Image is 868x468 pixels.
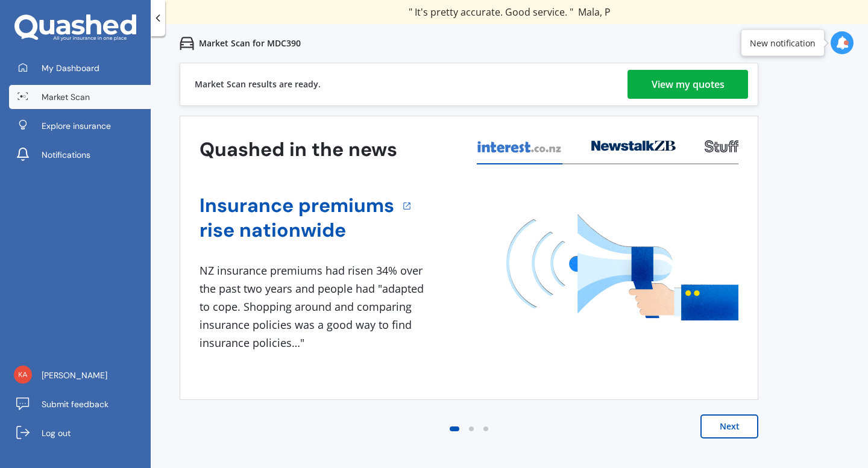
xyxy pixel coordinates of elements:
[9,143,151,167] a: Notifications
[9,114,151,138] a: Explore insurance
[506,214,738,320] img: media image
[9,392,151,416] a: Submit feedback
[652,70,725,99] div: View my quotes
[9,85,151,109] a: Market Scan
[42,91,90,103] span: Market Scan
[200,218,394,243] a: rise nationwide
[42,398,108,410] span: Submit feedback
[42,62,99,74] span: My Dashboard
[42,120,111,132] span: Explore insurance
[195,63,321,105] div: Market Scan results are ready.
[199,37,301,49] p: Market Scan for MDC390
[627,70,748,99] a: View my quotes
[750,37,816,49] div: New notification
[200,137,397,162] h3: Quashed in the news
[200,262,429,352] div: NZ insurance premiums had risen 34% over the past two years and people had "adapted to cope. Shop...
[180,36,194,51] img: car.f15378c7a67c060ca3f3.svg
[700,414,758,438] button: Next
[9,421,151,445] a: Log out
[14,366,32,384] img: d3728c11970ca307b4de996b445faba9
[9,363,151,387] a: [PERSON_NAME]
[42,427,71,439] span: Log out
[200,193,394,218] a: Insurance premiums
[9,56,151,80] a: My Dashboard
[42,369,107,381] span: [PERSON_NAME]
[42,149,90,161] span: Notifications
